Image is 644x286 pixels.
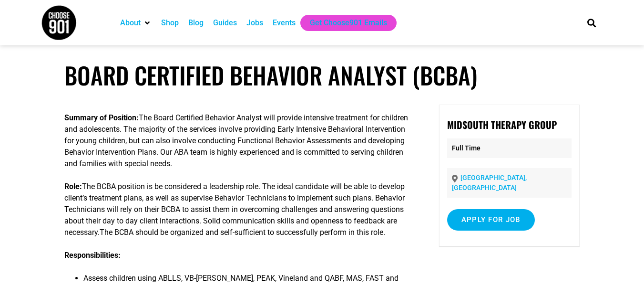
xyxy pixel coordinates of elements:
a: Jobs [246,17,263,29]
strong: Responsibilities: [64,251,121,260]
a: Blog [188,17,204,29]
strong: Role: [64,182,82,191]
input: Apply for job [447,209,535,231]
nav: Main nav [115,15,571,31]
p: Full Time [447,138,572,158]
p: The Board Certified Behavior Analyst will provide intensive treatment for children and adolescent... [64,112,413,169]
p: The BCBA position is be considered a leadership role. The ideal candidate will be able to develop... [64,181,413,238]
strong: Midsouth Therapy Group [447,117,557,132]
strong: Summary of Position: [64,113,139,122]
h1: Board Certified Behavior Analyst (BCBA) [64,61,580,89]
a: About [120,17,141,29]
a: Guides [213,17,237,29]
a: [GEOGRAPHIC_DATA], [GEOGRAPHIC_DATA] [452,174,527,191]
a: Events [273,17,296,29]
div: Search [583,15,599,31]
a: Shop [161,17,179,29]
div: About [115,15,156,31]
a: Get Choose901 Emails [310,17,387,29]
